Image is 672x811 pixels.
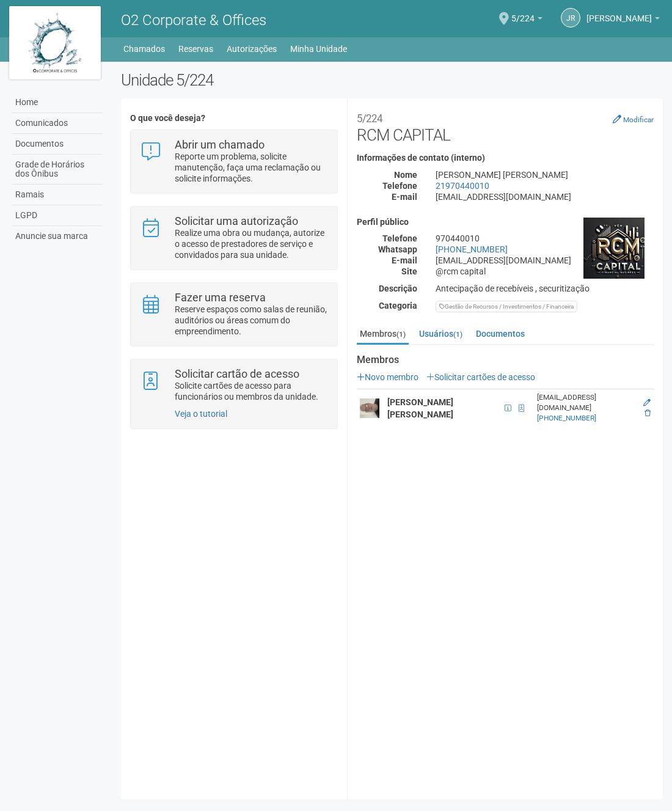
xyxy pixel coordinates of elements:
a: Solicitar cartão de acesso Solicite cartões de acesso para funcionários ou membros da unidade. [140,369,327,402]
a: [PERSON_NAME] [586,15,660,25]
a: Grade de Horários dos Ônibus [12,155,103,185]
p: Reserve espaços como salas de reunião, auditórios ou áreas comum do empreendimento. [175,304,328,337]
div: @rcm capital [426,266,663,277]
div: [EMAIL_ADDRESS][DOMAIN_NAME] [426,255,663,266]
p: Reporte um problema, solicite manutenção, faça uma reclamação ou solicite informações. [175,151,328,184]
small: (1) [453,330,462,339]
a: Novo membro [357,372,418,382]
div: [EMAIL_ADDRESS][DOMAIN_NAME] [537,392,632,413]
small: 5/224 [357,112,382,125]
h2: Unidade 5/224 [121,71,663,89]
div: Antecipação de recebíveis , securitização [426,283,663,294]
a: Documentos [12,134,103,155]
a: LGPD [12,205,103,226]
a: Documentos [473,325,528,343]
strong: Whatsapp [378,244,417,254]
span: 5/224 [511,2,535,23]
small: Modificar [623,116,654,124]
div: [EMAIL_ADDRESS][DOMAIN_NAME] [426,191,663,202]
a: Ramais [12,185,103,205]
a: Modificar [613,114,654,124]
div: [PERSON_NAME] [PERSON_NAME] [426,169,663,180]
a: Excluir membro [645,409,651,417]
small: (1) [396,330,406,339]
a: Fazer uma reserva Reserve espaços como salas de reunião, auditórios ou áreas comum do empreendime... [140,292,327,337]
img: logo.jpg [9,6,101,79]
h4: O que você deseja? [130,114,337,123]
a: Chamados [123,40,165,57]
a: Anuncie sua marca [12,226,103,246]
h4: Informações de contato (interno) [357,153,654,163]
img: business.png [583,218,645,279]
a: Editar membro [643,398,651,407]
strong: Categoria [379,301,417,310]
strong: Membros [357,354,654,365]
a: 5/224 [511,15,542,25]
div: Gestão de Recursos / Investimentos / Financeira [436,301,577,312]
strong: Telefone [382,181,417,191]
strong: Solicitar cartão de acesso [175,367,299,380]
strong: Fazer uma reserva [175,291,266,304]
a: Abrir um chamado Reporte um problema, solicite manutenção, faça uma reclamação ou solicite inform... [140,139,327,184]
a: Solicitar uma autorização Realize uma obra ou mudança, autorize o acesso de prestadores de serviç... [140,216,327,260]
a: Usuários(1) [416,325,466,343]
strong: [PERSON_NAME] [PERSON_NAME] [387,397,453,419]
a: Membros(1) [357,325,409,345]
strong: Site [401,266,417,276]
p: Solicite cartões de acesso para funcionários ou membros da unidade. [175,380,328,402]
strong: Solicitar uma autorização [175,215,298,227]
strong: E-mail [392,255,417,265]
a: [PHONE_NUMBER] [537,414,596,422]
h4: Perfil público [357,218,654,227]
a: Autorizações [227,40,277,57]
span: jorge r souza [586,2,652,23]
a: Comunicados [12,113,103,134]
div: 970440010 [426,233,663,244]
strong: Nome [394,170,417,180]
a: 21970440010 [436,181,489,191]
strong: Abrir um chamado [175,138,265,151]
strong: Telefone [382,233,417,243]
span: O2 Corporate & Offices [121,12,266,29]
a: [PHONE_NUMBER] [436,244,508,254]
a: Minha Unidade [290,40,347,57]
img: user.png [360,398,379,418]
p: Realize uma obra ou mudança, autorize o acesso de prestadores de serviço e convidados para sua un... [175,227,328,260]
a: Solicitar cartões de acesso [426,372,535,382]
a: Veja o tutorial [175,409,227,419]
strong: E-mail [392,192,417,202]
a: jr [561,8,580,28]
a: Home [12,92,103,113]
strong: Descrição [379,284,417,293]
h2: RCM CAPITAL [357,108,654,144]
a: Reservas [178,40,213,57]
